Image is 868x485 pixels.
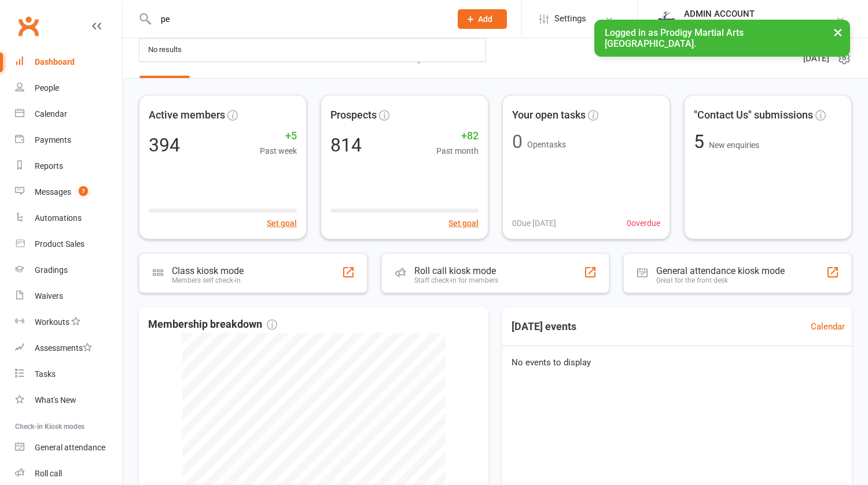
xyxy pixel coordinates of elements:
[35,343,92,353] div: Assessments
[35,109,67,119] div: Calendar
[414,276,498,284] div: Staff check-in for members
[512,107,586,124] span: Your open tasks
[148,316,277,333] span: Membership breakdown
[15,179,122,205] a: Messages 7
[35,83,59,92] div: People
[811,320,845,334] a: Calendar
[35,161,63,171] div: Reports
[512,132,523,151] div: 0
[15,75,122,101] a: People
[627,217,660,229] span: 0 overdue
[436,145,479,157] span: Past month
[15,101,122,127] a: Calendar
[35,317,69,327] div: Workouts
[527,140,566,149] span: Open tasks
[15,283,122,309] a: Waivers
[554,6,586,32] span: Settings
[35,369,56,379] div: Tasks
[684,19,836,29] div: Prodigy Martial Arts [GEOGRAPHIC_DATA]
[35,265,68,275] div: Gradings
[79,186,88,196] span: 7
[15,205,122,231] a: Automations
[35,291,63,301] div: Waivers
[35,187,71,197] div: Messages
[15,309,122,335] a: Workouts
[15,361,122,387] a: Tasks
[448,217,479,229] button: Set goal
[35,469,62,478] div: Roll call
[694,107,813,124] span: "Contact Us" submissions
[267,217,297,229] button: Set goal
[684,9,836,19] div: ADMIN ACCOUNT
[35,213,82,223] div: Automations
[498,346,856,379] div: No events to display
[15,231,122,257] a: Product Sales
[478,14,492,24] span: Add
[605,27,744,49] span: Logged in as Prodigy Martial Arts [GEOGRAPHIC_DATA].
[152,11,443,27] input: Search...
[35,395,76,405] div: What's New
[15,335,122,361] a: Assessments
[149,136,180,154] div: 394
[694,131,709,153] span: 5
[260,145,297,157] span: Past week
[15,435,122,461] a: General attendance kiosk mode
[512,217,556,229] span: 0 Due [DATE]
[709,140,759,150] span: New enquiries
[15,153,122,179] a: Reports
[15,387,122,413] a: What's New
[330,107,377,124] span: Prospects
[15,127,122,153] a: Payments
[15,49,122,75] a: Dashboard
[35,239,84,249] div: Product Sales
[655,8,678,31] img: thumb_image1686208220.png
[656,276,785,284] div: Great for the front desk
[35,57,75,66] div: Dashboard
[436,128,479,145] span: +82
[260,128,297,145] span: +5
[149,107,225,124] span: Active members
[172,276,244,284] div: Members self check-in
[172,265,244,276] div: Class kiosk mode
[458,9,507,29] button: Add
[14,12,43,40] a: Clubworx
[35,135,71,145] div: Payments
[502,316,586,337] h3: [DATE] events
[35,443,105,452] div: General attendance
[827,20,848,45] button: ×
[414,265,498,276] div: Roll call kiosk mode
[656,265,785,276] div: General attendance kiosk mode
[15,257,122,283] a: Gradings
[330,136,362,154] div: 814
